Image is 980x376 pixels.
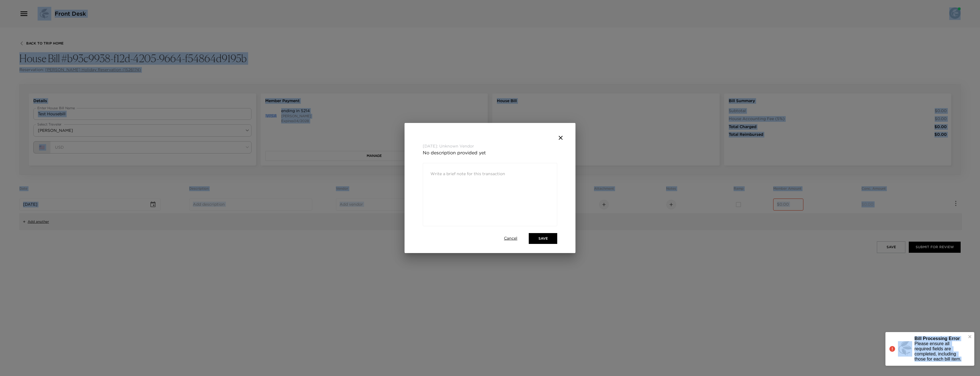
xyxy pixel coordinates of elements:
[914,336,964,341] p: Bill Processing Error
[914,341,964,362] p: Please ensure all required fields are completed, including those for each bill item.
[529,233,557,244] button: Save
[555,132,566,143] button: close
[898,341,912,355] img: Exclusive Resorts logo
[423,143,557,149] span: [DATE]: Unknown Vendor
[423,149,557,156] p: No description provided yet
[504,236,517,241] button: Cancel
[968,334,972,340] button: close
